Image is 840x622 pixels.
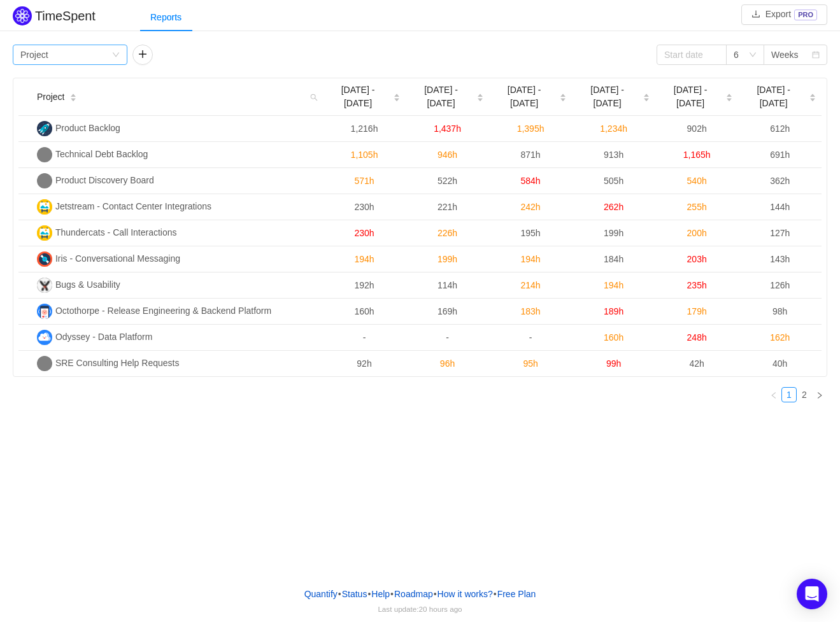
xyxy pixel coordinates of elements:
span: 192h [354,280,374,290]
div: 6 [734,45,739,64]
span: • [390,589,394,599]
span: 221h [438,202,457,212]
li: Next Page [812,387,827,402]
span: • [434,589,437,599]
span: 199h [438,254,457,264]
span: 127h [770,228,790,238]
div: Sort [393,92,401,101]
i: icon: right [816,392,823,399]
i: icon: search [305,78,323,115]
button: icon: downloadExportPRO [741,4,827,25]
span: [DATE] - [DATE] [660,83,721,110]
span: [DATE] - [DATE] [328,83,388,110]
span: 194h [521,254,541,264]
span: 691h [770,150,790,160]
div: Sort [476,92,484,101]
span: 95h [523,358,537,369]
span: 584h [521,176,541,186]
span: 143h [770,254,790,264]
img: J- [37,199,52,215]
span: [DATE] - [DATE] [494,83,555,110]
span: - [446,332,449,343]
span: Product Backlog [55,123,120,133]
div: Sort [559,92,567,101]
span: Thundercats - Call Interactions [55,227,177,237]
img: TD [37,147,52,162]
span: 230h [354,202,374,212]
i: icon: caret-down [726,97,733,101]
span: Jetstream - Contact Center Integrations [55,201,211,211]
i: icon: caret-up [560,92,567,95]
a: Status [341,584,368,604]
span: 160h [604,332,623,343]
a: Help [371,584,390,604]
span: 255h [687,202,707,212]
span: - [363,332,366,343]
i: icon: caret-up [809,92,816,95]
a: Roadmap [394,584,434,604]
span: Last update: [378,605,462,613]
a: 1 [782,388,796,402]
img: PD [37,173,52,188]
span: 40h [772,358,787,369]
span: 505h [604,176,623,186]
span: 902h [687,124,707,134]
img: T- [37,225,52,241]
i: icon: calendar [812,51,820,60]
img: O- [37,330,52,345]
span: 1,395h [517,124,545,134]
span: 126h [770,280,790,290]
i: icon: down [749,51,757,60]
img: PB [37,121,52,136]
span: 571h [354,176,374,186]
span: 362h [770,176,790,186]
span: 913h [604,150,623,160]
span: 1,105h [351,150,378,160]
span: Bugs & Usability [55,279,120,290]
span: 184h [604,254,623,264]
div: Project [20,45,48,64]
div: Reports [140,3,192,32]
span: [DATE] - [DATE] [577,83,637,110]
input: Start date [657,45,727,65]
span: 946h [438,150,457,160]
span: 98h [772,306,787,316]
span: 114h [438,280,457,290]
i: icon: caret-up [726,92,733,95]
img: B& [37,278,52,293]
button: icon: plus [132,45,153,65]
span: 540h [687,176,707,186]
span: 214h [521,280,541,290]
i: icon: caret-up [70,92,77,95]
div: Sort [809,92,816,101]
span: 99h [606,358,621,369]
span: Product Discovery Board [55,175,154,185]
i: icon: left [770,392,778,399]
span: 195h [521,228,541,238]
span: [DATE] - [DATE] [411,83,471,110]
li: 2 [797,387,812,402]
span: Technical Debt Backlog [55,149,148,159]
i: icon: caret-up [643,92,650,95]
div: Sort [69,92,77,101]
span: 189h [604,306,623,316]
span: 235h [687,280,707,290]
span: 183h [521,306,541,316]
span: 194h [354,254,374,264]
i: icon: caret-down [476,97,483,101]
span: 226h [438,228,457,238]
span: Octothorpe - Release Engineering & Backend Platform [55,306,271,316]
i: icon: caret-down [809,97,816,101]
span: 871h [521,150,541,160]
i: icon: caret-up [476,92,483,95]
span: • [338,589,341,599]
i: icon: caret-down [70,97,77,101]
span: - [529,332,532,343]
button: Free Plan [497,584,537,604]
img: O- [37,304,52,319]
span: 230h [354,228,374,238]
span: • [367,589,371,599]
img: I- [37,251,52,267]
span: 612h [770,124,790,134]
i: icon: caret-down [643,97,650,101]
